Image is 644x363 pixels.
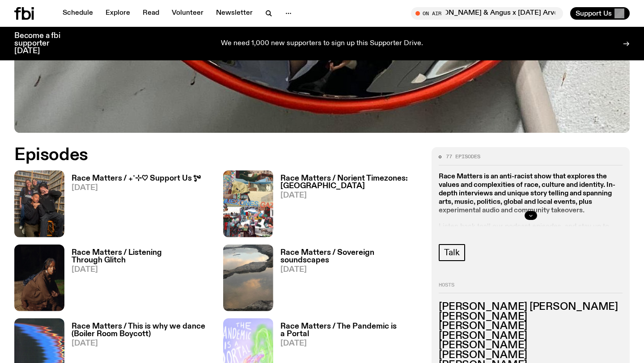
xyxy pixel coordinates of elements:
[273,175,421,237] a: Race Matters / Norient Timezones: [GEOGRAPHIC_DATA][DATE]
[439,331,623,341] h3: [PERSON_NAME]
[280,175,421,190] h3: Race Matters / Norient Timezones: [GEOGRAPHIC_DATA]
[64,175,200,237] a: Race Matters / ₊˚⊹♡ Support Us *ೃ༄[DATE]
[439,173,615,215] strong: Race Matters is an anti-racist show that explores the values and complexities of race, culture an...
[439,312,623,322] h3: [PERSON_NAME]
[439,341,623,350] h3: [PERSON_NAME]
[439,244,465,261] a: Talk
[280,249,421,264] h3: Race Matters / Sovereign soundscapes
[280,266,421,274] span: [DATE]
[570,7,630,20] button: Support Us
[14,32,72,55] h3: Become a fbi supporter [DATE]
[439,283,623,293] h2: Hosts
[14,147,421,163] h2: Episodes
[100,7,136,20] a: Explore
[223,245,273,311] img: A sandstone rock on the coast with puddles of ocean water. The water is clear, and it's reflectin...
[72,249,212,264] h3: Race Matters / Listening Through Glitch
[439,321,623,331] h3: [PERSON_NAME]
[439,350,623,360] h3: [PERSON_NAME]
[280,323,421,338] h3: Race Matters / The Pandemic is a Portal
[137,7,165,20] a: Read
[72,184,200,192] span: [DATE]
[446,154,480,159] span: 77 episodes
[57,7,98,20] a: Schedule
[439,302,623,312] h3: [PERSON_NAME] [PERSON_NAME]
[64,249,212,311] a: Race Matters / Listening Through Glitch[DATE]
[72,323,212,338] h3: Race Matters / This is why we dance (Boiler Room Boycott)
[576,9,612,17] span: Support Us
[280,340,421,347] span: [DATE]
[166,7,209,20] a: Volunteer
[444,248,459,257] span: Talk
[411,7,563,20] button: On AirOcean [PERSON_NAME] & Angus x [DATE] Arvos
[72,175,200,182] h3: Race Matters / ₊˚⊹♡ Support Us *ೃ༄
[221,40,423,48] p: We need 1,000 new supporters to sign up this Supporter Drive.
[273,249,421,311] a: Race Matters / Sovereign soundscapes[DATE]
[14,245,64,311] img: Fetle crouches in a park at night. They are wearing a long brown garment and looking solemnly int...
[280,192,421,199] span: [DATE]
[72,266,212,274] span: [DATE]
[211,7,258,20] a: Newsletter
[72,340,212,347] span: [DATE]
